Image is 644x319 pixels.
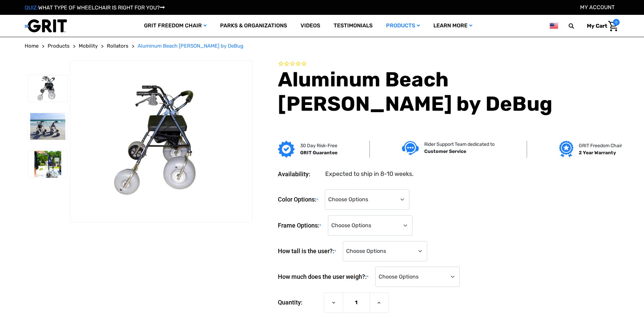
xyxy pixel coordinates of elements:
[278,241,339,262] label: How tall is the user?:
[138,43,243,49] span: Aluminum Beach [PERSON_NAME] by DeBug
[278,215,325,236] label: Frame Options:
[613,19,620,26] span: 0
[379,15,427,37] a: Products
[25,42,620,50] nav: Breadcrumb
[580,4,615,10] a: Account
[278,292,320,313] label: Quantity:
[137,15,213,37] a: GRIT Freedom Chair
[424,141,495,148] p: Rider Support Team dedicated to
[572,19,582,33] input: Search
[300,142,337,149] p: 30 Day Risk-Free
[70,81,252,202] img: Aluminum Beach Walker by DeBug
[582,19,620,33] a: Cart with 0 items
[278,60,620,68] span: Rated 0.0 out of 5 stars 0 reviews
[325,169,414,179] dd: Expected to ship in 8-10 weeks.
[28,151,68,178] img: Aluminum Beach Walker by DeBug
[579,150,616,156] strong: 2 Year Warranty
[559,141,573,158] img: Grit freedom
[79,43,98,49] span: Mobility
[550,22,558,30] img: us.png
[25,42,39,50] a: Home
[25,43,39,49] span: Home
[48,42,70,50] a: Products
[278,68,620,116] h1: Aluminum Beach [PERSON_NAME] by DeBug
[79,42,98,50] a: Mobility
[278,169,320,179] dt: Availability:
[278,189,321,210] label: Color Options:
[294,15,327,37] a: Videos
[107,43,128,49] span: Rollators
[608,21,618,31] img: Cart
[25,19,67,33] img: GRIT All-Terrain Wheelchair and Mobility Equipment
[327,15,379,37] a: Testimonials
[278,141,295,158] img: GRIT Guarantee
[107,42,128,50] a: Rollators
[25,4,38,11] span: QUIZ:
[28,75,68,102] img: Aluminum Beach Walker by DeBug
[427,15,479,37] a: Learn More
[579,142,622,149] p: GRIT Freedom Chair
[213,15,294,37] a: Parks & Organizations
[138,42,243,50] a: Aluminum Beach [PERSON_NAME] by DeBug
[587,23,607,29] span: My Cart
[48,43,70,49] span: Products
[25,4,165,11] a: QUIZ:WHAT TYPE OF WHEELCHAIR IS RIGHT FOR YOU?
[278,267,372,287] label: How much does the user weigh?:
[424,149,466,154] strong: Customer Service
[300,150,337,156] strong: GRIT Guarantee
[402,141,419,155] img: Customer service
[28,113,68,140] img: Aluminum Beach Walker by DeBug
